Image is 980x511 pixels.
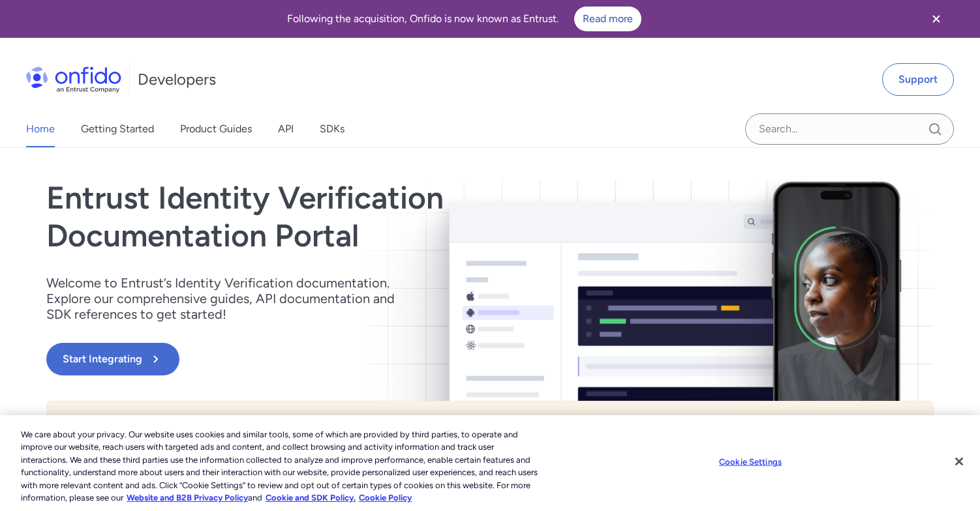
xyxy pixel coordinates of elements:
[46,343,179,375] button: Start Integrating
[81,111,154,147] a: Getting Started
[320,111,345,147] a: SDKs
[26,111,55,147] a: Home
[745,113,954,145] input: Onfido search input field
[138,69,216,90] h1: Developers
[180,111,252,147] a: Product Guides
[912,3,960,35] button: Close banner
[882,63,954,96] a: Support
[127,493,248,503] a: More information about our cookie policy., opens in a new tab
[574,7,641,31] a: Read more
[928,11,944,27] svg: Close banner
[26,66,121,93] img: Onfido Logo
[945,447,973,476] button: Close
[278,111,294,147] a: API
[710,449,791,475] button: Cookie Settings
[46,343,667,375] a: Start Integrating
[266,493,356,503] a: Cookie and SDK Policy.
[16,7,912,31] div: Following the acquisition, Onfido is now known as Entrust.
[46,275,412,322] p: Welcome to Entrust’s Identity Verification documentation. Explore our comprehensive guides, API d...
[359,493,412,503] a: Cookie Policy
[21,428,539,504] div: We care about your privacy. Our website uses cookies and similar tools, some of which are provide...
[46,179,667,254] h1: Entrust Identity Verification Documentation Portal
